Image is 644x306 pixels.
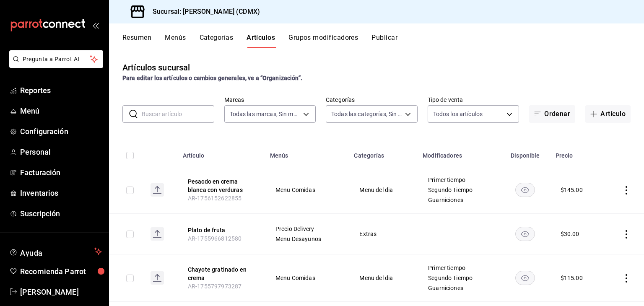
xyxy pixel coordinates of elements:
[433,110,483,118] span: Todos los artículos
[515,271,535,285] button: availability-product
[20,187,102,199] span: Inventarios
[188,177,255,194] button: edit-product-location
[20,246,91,257] span: Ayuda
[500,140,551,166] th: Disponible
[178,140,265,166] th: Artículo
[146,7,260,17] h3: Sucursal: [PERSON_NAME] (CDMX)
[551,140,604,166] th: Precio
[275,187,339,193] span: Menu Comidas
[428,275,490,281] span: Segundo Tiempo
[188,235,241,242] span: AR-1755966812580
[529,105,575,123] button: Ordenar
[561,274,583,282] div: $ 115.00
[20,146,102,158] span: Personal
[188,226,255,234] button: edit-product-location
[585,105,631,123] button: Artículo
[428,97,519,103] label: Tipo de venta
[20,266,102,277] span: Recomienda Parrot
[20,286,102,298] span: [PERSON_NAME]
[247,34,275,48] button: Artículos
[188,283,241,290] span: AR-1755797973287
[275,275,339,281] span: Menu Comidas
[288,34,358,48] button: Grupos modificadores
[165,34,186,48] button: Menús
[265,140,349,166] th: Menús
[622,230,631,239] button: actions
[6,61,103,70] a: Pregunta a Parrot AI
[515,227,535,241] button: availability-product
[230,110,301,118] span: Todas las marcas, Sin marca
[428,265,490,271] span: Primer tiempo
[20,208,102,219] span: Suscripción
[200,34,234,48] button: Categorías
[622,274,631,283] button: actions
[359,187,407,193] span: Menu del dia
[122,34,644,48] div: navigation tabs
[188,265,255,282] button: edit-product-location
[122,75,302,81] strong: Para editar los artículos o cambios generales, ve a “Organización”.
[188,195,241,202] span: AR-1756152622855
[428,187,490,193] span: Segundo Tiempo
[428,177,490,183] span: Primer tiempo
[92,22,99,29] button: open_drawer_menu
[122,61,190,74] div: Artículos sucursal
[359,231,407,237] span: Extras
[122,34,151,48] button: Resumen
[428,285,490,291] span: Guarniciones
[418,140,500,166] th: Modificadores
[224,97,316,103] label: Marcas
[142,106,214,122] input: Buscar artículo
[20,167,102,178] span: Facturación
[275,236,339,242] span: Menu Desayunos
[20,126,102,137] span: Configuración
[561,230,579,238] div: $ 30.00
[9,50,103,68] button: Pregunta a Parrot AI
[349,140,418,166] th: Categorías
[23,55,90,64] span: Pregunta a Parrot AI
[326,97,418,103] label: Categorías
[622,186,631,194] button: actions
[20,85,102,96] span: Reportes
[331,110,402,118] span: Todas las categorías, Sin categoría
[275,226,339,232] span: Precio Delivery
[20,105,102,117] span: Menú
[561,186,583,194] div: $ 145.00
[515,183,535,197] button: availability-product
[428,197,490,203] span: Guarniciones
[359,275,407,281] span: Menu del dia
[371,34,397,48] button: Publicar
